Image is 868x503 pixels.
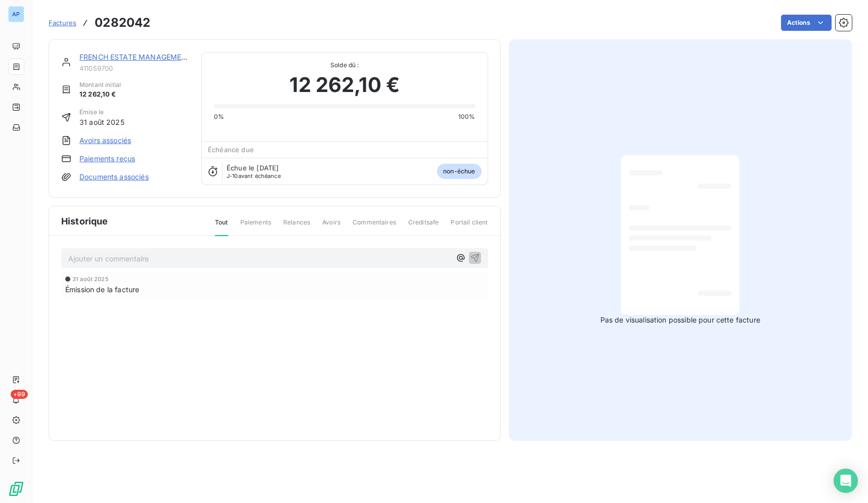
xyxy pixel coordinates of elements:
a: Factures [49,18,76,28]
span: Commentaires [353,218,396,235]
span: Émise le [79,108,124,117]
span: non-échue [437,164,481,179]
img: Logo LeanPay [8,481,24,497]
span: 100% [458,112,475,121]
span: 12 262,10 € [79,89,121,100]
a: FRENCH ESTATE MANAGEMENT SARL [79,53,212,61]
a: Documents associés [79,172,149,182]
span: 12 262,10 € [289,70,400,100]
span: Creditsafe [408,218,439,235]
a: Paiements reçus [79,154,135,164]
h3: 0282042 [95,14,150,32]
span: Montant initial [79,80,121,89]
span: Portail client [451,218,488,235]
span: 0% [214,112,224,121]
span: Solde dû : [214,61,475,70]
span: Échue le [DATE] [227,164,279,172]
span: J-10 [227,172,238,179]
div: Open Intercom Messenger [834,469,858,493]
div: AP [8,6,24,22]
span: 31 août 2025 [72,276,109,282]
span: +99 [11,390,28,399]
a: Avoirs associés [79,135,131,146]
button: Actions [781,15,832,31]
span: Factures [49,19,76,27]
span: 31 août 2025 [79,117,124,127]
span: Paiements [240,218,271,235]
span: Historique [61,214,108,228]
span: Avoirs [322,218,340,235]
span: avant échéance [227,173,281,179]
span: Tout [215,218,228,236]
span: Échéance due [208,146,254,154]
span: 411059700 [79,64,189,72]
span: Relances [283,218,310,235]
span: Émission de la facture [65,284,139,295]
span: Pas de visualisation possible pour cette facture [600,315,760,325]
